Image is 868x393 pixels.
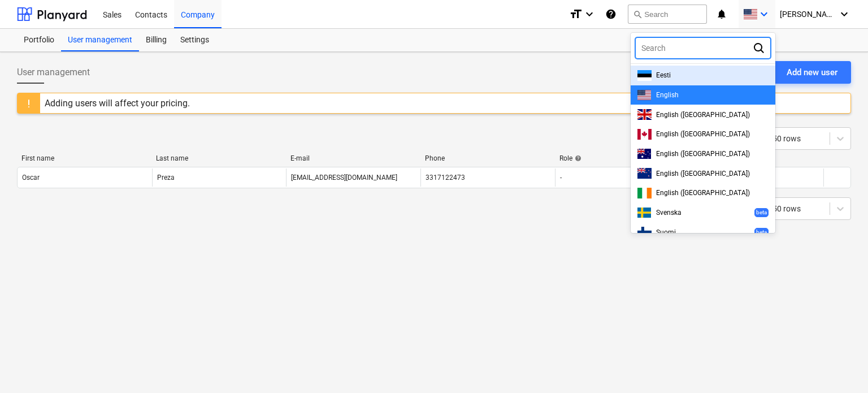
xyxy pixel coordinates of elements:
p: beta [756,209,767,216]
span: English ([GEOGRAPHIC_DATA]) [656,170,750,178]
iframe: Chat Widget [811,339,868,393]
span: English ([GEOGRAPHIC_DATA]) [656,189,750,197]
span: Suomi [656,228,676,236]
span: English ([GEOGRAPHIC_DATA]) [656,150,750,158]
span: Svenska [656,209,682,217]
p: beta [756,228,767,236]
span: Eesti [656,71,671,79]
div: Widget de chat [811,339,868,393]
span: English ([GEOGRAPHIC_DATA]) [656,130,750,138]
span: English ([GEOGRAPHIC_DATA]) [656,111,750,119]
i: keyboard_arrow_down [837,7,851,21]
span: [PERSON_NAME] [780,10,836,19]
span: English [656,91,679,99]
